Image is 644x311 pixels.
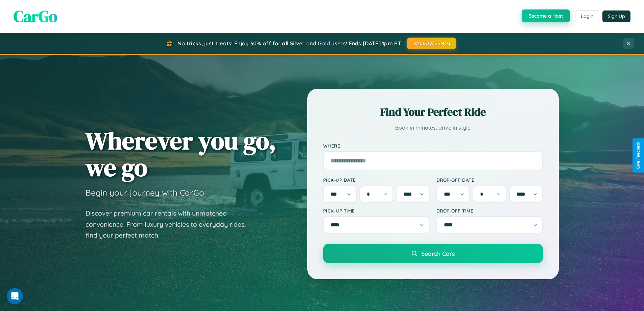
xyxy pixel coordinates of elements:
p: Discover premium car rentals with unmatched convenience. From luxury vehicles to everyday rides, ... [86,208,255,241]
span: CarGo [14,5,57,27]
label: Pick-up Date [323,177,430,183]
label: Drop-off Date [436,177,543,183]
div: Give Feedback [636,142,641,169]
label: Where [323,143,543,149]
h1: Wherever you go, we go [86,127,276,181]
p: Book in minutes, drive in style [323,123,543,133]
button: Become a Host [522,9,570,22]
button: HALLOWEEN30 [407,38,456,49]
button: Login [575,10,599,22]
button: Sign Up [602,10,630,22]
iframe: Intercom live chat [7,288,23,304]
h2: Find Your Perfect Ride [323,105,543,119]
label: Pick-up Time [323,208,430,214]
label: Drop-off Time [436,208,543,214]
h3: Begin your journey with CarGo [86,187,204,198]
button: Search Cars [323,244,543,263]
span: No tricks, just treats! Enjoy 30% off for all Silver and Gold users! Ends [DATE] 1pm PT. [177,40,402,47]
span: Search Cars [421,250,455,257]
